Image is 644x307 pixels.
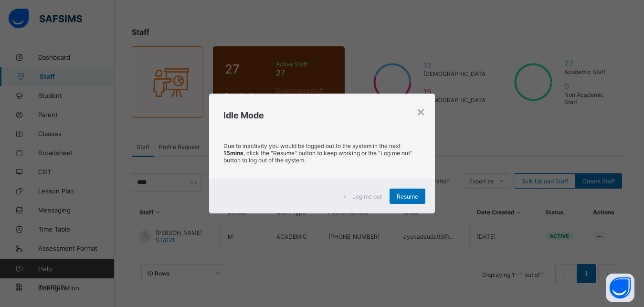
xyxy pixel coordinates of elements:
span: Log me out [352,193,382,200]
div: × [416,103,425,119]
span: Resume [397,193,418,200]
strong: 15mins [223,149,243,157]
p: Due to inactivity you would be logged out to the system in the next , click the "Resume" button t... [223,142,420,164]
h2: Idle Mode [223,110,420,120]
button: Open asap [606,274,634,302]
